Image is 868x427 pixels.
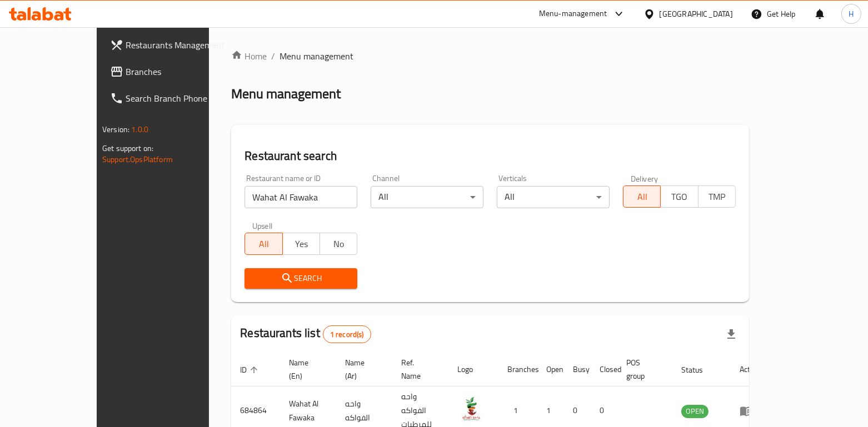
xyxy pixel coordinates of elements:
span: Search Branch Phone [126,92,233,105]
span: Name (En) [289,356,323,383]
th: Action [731,353,769,386]
th: Open [537,353,564,386]
span: TMP [703,189,731,205]
span: H [849,8,854,20]
div: OPEN [681,405,709,418]
span: POS group [626,356,659,383]
span: Ref. Name [401,356,435,383]
button: Search [245,268,357,289]
a: Support.OpsPlatform [102,152,173,167]
a: Search Branch Phone [101,85,242,112]
span: Yes [287,236,316,252]
span: 1.0.0 [131,122,148,137]
span: Get support on: [102,141,153,155]
span: Menu management [280,49,353,63]
a: Restaurants Management [101,32,242,58]
th: Logo [448,353,498,386]
span: TGO [665,189,694,205]
button: All [623,185,661,208]
span: Search [253,272,348,285]
h2: Restaurant search [245,148,736,164]
a: Home [231,49,267,63]
th: Closed [591,353,617,386]
button: No [320,233,357,255]
span: OPEN [681,405,709,418]
span: Branches [126,65,233,78]
span: Status [681,363,717,376]
div: Menu [740,404,760,418]
button: TGO [660,185,698,208]
span: ID [240,363,261,376]
img: Wahat Al Fawaka [457,395,485,423]
input: Search for restaurant name or ID.. [245,186,357,208]
div: All [371,186,483,208]
span: No [325,236,353,252]
li: / [271,49,275,63]
label: Upsell [252,222,273,229]
label: Delivery [631,174,659,182]
th: Branches [498,353,537,386]
a: Branches [101,58,242,85]
span: Restaurants Management [126,38,233,52]
span: All [250,236,278,252]
span: Name (Ar) [345,356,379,383]
nav: breadcrumb [231,49,749,63]
div: Menu-management [539,7,607,21]
div: [GEOGRAPHIC_DATA] [660,8,733,20]
span: All [628,189,656,205]
button: TMP [698,185,736,208]
h2: Menu management [231,85,341,103]
span: Version: [102,122,129,137]
button: Yes [282,233,320,255]
button: All [245,233,282,255]
span: 1 record(s) [323,329,371,340]
th: Busy [564,353,591,386]
div: Total records count [323,325,371,343]
h2: Restaurants list [240,325,371,343]
div: All [497,186,610,208]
